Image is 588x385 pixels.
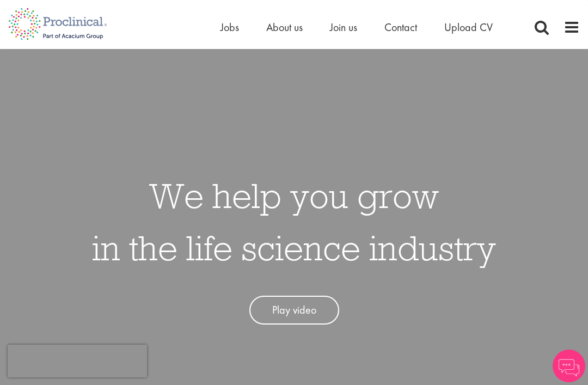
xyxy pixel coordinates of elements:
img: Chatbot [553,350,585,382]
a: Play video [249,296,339,325]
a: Join us [330,20,357,34]
a: Upload CV [444,20,493,34]
a: Jobs [220,20,239,34]
a: Contact [384,20,417,34]
a: About us [266,20,303,34]
h1: We help you grow in the life science industry [92,169,496,274]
